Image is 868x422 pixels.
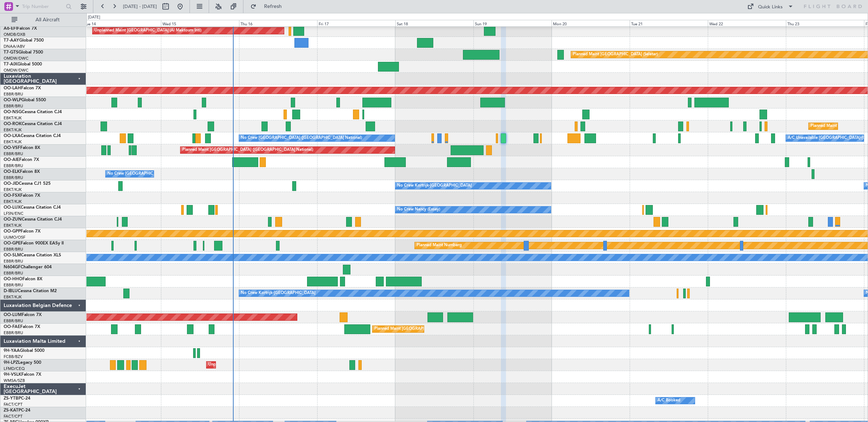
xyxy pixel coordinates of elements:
a: EBKT/KJK [4,199,22,204]
a: EBBR/BRU [4,163,23,169]
div: Wed 22 [708,20,786,26]
span: Refresh [258,4,288,9]
span: OO-GPE [4,241,21,246]
span: OO-LUX [4,205,21,210]
button: All Aircraft [8,14,78,26]
a: EBBR/BRU [4,282,23,288]
a: EBBR/BRU [4,318,23,324]
a: FACT/CPT [4,414,22,419]
a: FCBB/BZV [4,354,23,359]
a: OMDW/DWC [4,56,29,61]
span: OO-VSF [4,146,20,150]
a: DNAA/ABV [4,44,25,49]
span: N604GF [4,265,21,269]
a: EBBR/BRU [4,330,23,336]
a: EBBR/BRU [4,247,23,252]
div: Planned Maint [GEOGRAPHIC_DATA] ([GEOGRAPHIC_DATA] National) [182,145,313,155]
span: OO-AIE [4,158,19,162]
div: Wed 15 [161,20,239,26]
a: EBBR/BRU [4,270,23,276]
div: Unplanned Maint [GEOGRAPHIC_DATA] (Al Maktoum Intl) [94,25,201,36]
div: Fri 17 [317,20,395,26]
a: UUMO/OSF [4,235,25,240]
span: OO-LUM [4,313,22,317]
div: Planned Maint Nurnberg [417,240,462,251]
span: ZS-YTB [4,396,18,401]
a: OO-ROKCessna Citation CJ4 [4,122,62,126]
a: 9H-LPZLegacy 500 [4,361,41,365]
div: Thu 16 [239,20,317,26]
span: OO-JID [4,182,19,186]
div: A/C Booked [658,395,680,406]
div: Tue 14 [83,20,161,26]
a: A6-EFIFalcon 7X [4,26,37,31]
a: OMDW/DWC [4,68,29,73]
a: OO-VSFFalcon 8X [4,146,40,150]
span: OO-FAE [4,325,20,329]
span: OO-LAH [4,86,21,90]
a: EBBR/BRU [4,175,23,180]
div: Tue 21 [630,20,708,26]
span: All Aircraft [19,17,76,22]
div: Planned Maint [GEOGRAPHIC_DATA] (Seletar) [573,49,658,60]
a: OO-LUXCessna Citation CJ4 [4,205,61,210]
div: Thu 23 [786,20,864,26]
span: OO-NSG [4,110,22,114]
a: ZS-YTBPC-24 [4,396,30,401]
a: OO-LAHFalcon 7X [4,86,41,90]
div: No Crew Kortrijk-[GEOGRAPHIC_DATA] [241,288,315,299]
a: EBKT/KJK [4,187,22,192]
a: WMSA/SZB [4,378,25,383]
span: 9H-YAA [4,349,20,353]
span: T7-AAY [4,38,19,43]
a: OO-JIDCessna CJ1 525 [4,182,51,186]
a: OO-WLPGlobal 5500 [4,98,46,102]
a: LFMD/CEQ [4,366,25,371]
a: EBBR/BRU [4,259,23,264]
a: T7-GTSGlobal 7500 [4,50,43,55]
a: OO-LXACessna Citation CJ4 [4,134,61,138]
a: N604GFChallenger 604 [4,265,52,269]
span: [DATE] - [DATE] [123,3,157,10]
a: 9H-YAAGlobal 5000 [4,349,44,353]
a: EBKT/KJK [4,115,22,121]
a: EBKT/KJK [4,139,22,145]
a: OO-ZUNCessna Citation CJ4 [4,217,62,222]
a: OMDB/DXB [4,32,25,37]
a: EBKT/KJK [4,223,22,228]
a: OO-SLMCessna Citation XLS [4,253,61,257]
span: A6-EFI [4,26,17,31]
span: OO-LXA [4,134,21,138]
span: T7-GTS [4,50,18,55]
a: OO-FSXFalcon 7X [4,193,40,198]
div: No Crew [GEOGRAPHIC_DATA] ([GEOGRAPHIC_DATA] National) [241,133,362,144]
span: OO-ELK [4,170,20,174]
span: OO-WLP [4,98,21,102]
a: OO-GPEFalcon 900EX EASy II [4,241,64,246]
span: OO-FSX [4,193,20,198]
a: EBKT/KJK [4,127,22,133]
a: FACT/CPT [4,402,22,407]
input: Trip Number [22,1,64,12]
span: OO-GPP [4,229,21,234]
div: Mon 20 [552,20,630,26]
span: ZS-KAT [4,408,18,413]
a: EBBR/BRU [4,103,23,109]
span: OO-ROK [4,122,22,126]
span: OO-ZUN [4,217,22,222]
a: EBKT/KJK [4,294,22,300]
div: No Crew Kortrijk-[GEOGRAPHIC_DATA] [397,180,472,191]
a: T7-AIXGlobal 5000 [4,62,42,67]
span: OO-HHO [4,277,22,281]
div: Sat 18 [395,20,473,26]
span: T7-AIX [4,62,17,67]
a: OO-ELKFalcon 8X [4,170,40,174]
div: No Crew Nancy (Essey) [397,204,440,215]
a: EBBR/BRU [4,91,23,97]
a: OO-NSGCessna Citation CJ4 [4,110,62,114]
span: 9H-VSLK [4,372,21,377]
span: 9H-LPZ [4,361,18,365]
a: OO-GPPFalcon 7X [4,229,41,234]
a: OO-AIEFalcon 7X [4,158,39,162]
a: OO-HHOFalcon 8X [4,277,42,281]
